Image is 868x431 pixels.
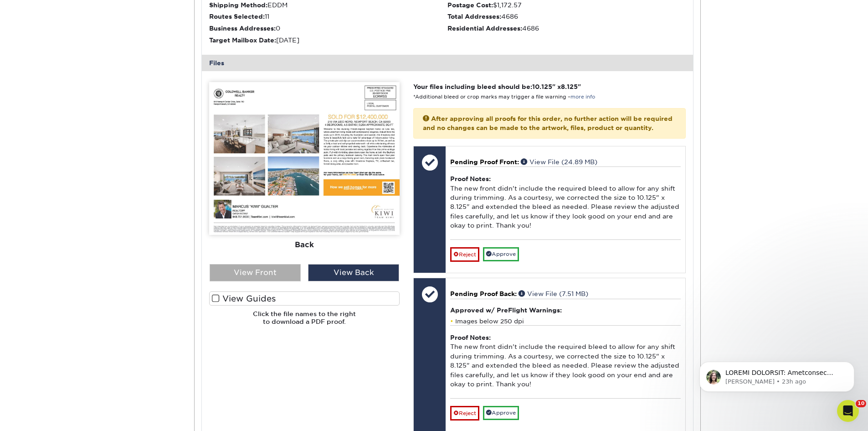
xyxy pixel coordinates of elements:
[450,247,479,262] a: Reject
[210,264,301,281] div: View Front
[483,247,519,261] a: Approve
[856,400,866,407] span: 10
[521,158,597,166] a: View File (24.89 MB)
[413,83,581,90] strong: Your files including bleed should be: " x "
[209,0,447,10] div: EDDM
[209,291,400,306] label: View Guides
[570,94,595,100] a: more info
[413,94,595,100] small: *Additional bleed or crop marks may trigger a file warning –
[450,166,680,239] div: The new front didn't include the required bleed to allow for any shift during trimming. As a cour...
[209,235,400,255] div: Back
[532,83,552,90] span: 10.125
[447,0,686,10] div: $1,172.57
[450,290,517,297] span: Pending Proof Back:
[308,264,399,281] div: View Back
[209,36,447,45] div: [DATE]
[209,25,276,32] strong: Business Addresses:
[450,334,491,341] strong: Proof Notes:
[447,13,501,20] strong: Total Addresses:
[450,306,680,314] h4: Approved w/ PreFlight Warnings:
[450,325,680,398] div: The new front didn't include the required bleed to allow for any shift during trimming. As a cour...
[450,175,491,182] strong: Proof Notes:
[447,24,686,33] div: 4686
[450,317,680,325] li: Images below 250 dpi
[447,12,686,21] div: 4686
[423,115,673,131] strong: After approving all proofs for this order, no further action will be required and no changes can ...
[209,12,447,21] div: 11
[837,400,859,422] iframe: Intercom live chat
[447,25,522,32] strong: Residential Addresses:
[686,343,868,406] iframe: Intercom notifications message
[209,310,400,332] h6: Click the file names to the right to download a PDF proof.
[2,403,77,428] iframe: Google Customer Reviews
[519,290,588,297] a: View File (7.51 MB)
[561,83,578,90] span: 8.125
[202,55,693,71] div: Files
[447,1,493,9] strong: Postage Cost:
[483,406,519,420] a: Approve
[209,24,447,33] div: 0
[209,36,276,44] strong: Target Mailbox Date:
[450,158,519,166] span: Pending Proof Front:
[209,1,267,9] strong: Shipping Method:
[450,406,479,421] a: Reject
[209,13,265,20] strong: Routes Selected:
